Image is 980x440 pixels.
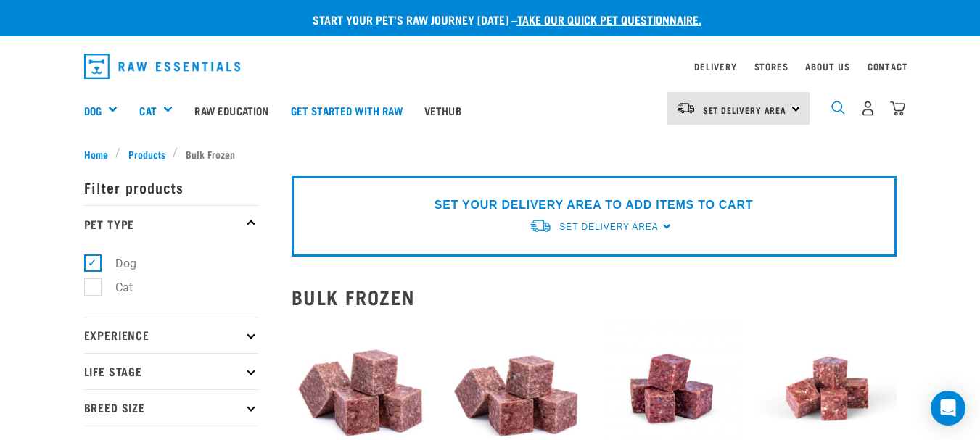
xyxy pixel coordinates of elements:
p: SET YOUR DELIVERY AREA TO ADD ITEMS TO CART [435,196,753,214]
img: home-icon@2x.png [890,101,905,116]
a: About Us [805,64,849,69]
a: Get started with Raw [280,81,413,139]
span: Products [128,146,165,162]
label: Dog [92,254,142,273]
a: Raw Education [184,81,279,139]
label: Cat [92,278,139,296]
span: Home [84,146,108,162]
a: Cat [139,102,156,119]
a: Stores [754,64,788,69]
div: Open Intercom Messenger [931,391,965,426]
a: Home [84,146,116,162]
span: Set Delivery Area [559,222,658,232]
span: Set Delivery Area [703,107,787,112]
a: Vethub [413,81,472,139]
a: take our quick pet questionnaire. [517,16,701,22]
img: van-moving.png [676,101,696,115]
p: Pet Type [84,205,258,241]
p: Experience [84,317,258,353]
p: Filter products [84,169,258,205]
img: Raw Essentials Logo [84,54,241,79]
a: Delivery [694,64,736,69]
img: home-icon-1@2x.png [831,101,845,115]
img: van-moving.png [529,218,552,233]
nav: dropdown navigation [73,48,908,85]
p: Life Stage [84,353,258,389]
img: user.png [860,101,876,116]
a: Products [120,146,173,162]
a: Dog [84,102,102,119]
p: Breed Size [84,389,258,426]
h2: Bulk Frozen [292,286,897,308]
a: Contact [868,64,908,69]
nav: breadcrumbs [84,146,897,162]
